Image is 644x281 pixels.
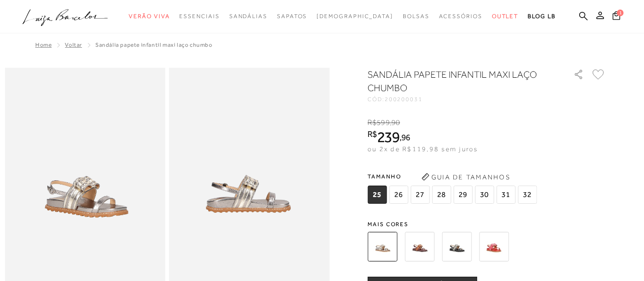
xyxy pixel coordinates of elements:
[496,186,515,204] span: 31
[528,8,555,25] a: BLOG LB
[368,130,377,138] i: R$
[528,13,555,20] span: BLOG LB
[410,186,429,204] span: 27
[229,13,267,20] span: Sandálias
[368,186,387,204] span: 25
[277,8,307,25] a: noSubCategoriesText
[518,186,537,204] span: 32
[403,8,429,25] a: noSubCategoriesText
[95,42,213,48] span: SANDÁLIA PAPETE INFANTIL MAXI LAÇO CHUMBO
[377,128,399,146] span: 239
[391,118,400,127] span: 90
[475,186,494,204] span: 30
[368,169,539,184] span: Tamanho
[405,232,434,261] img: SANDÁLIA PAPETE INFANTIL MAXI LAÇO MALBEC E DAMASCO
[479,232,509,261] img: SANDÁLIA PAPETE INFANTIL MAXI LAÇO VERMELHO
[317,13,393,20] span: [DEMOGRAPHIC_DATA]
[399,133,410,142] i: ,
[385,96,423,103] span: 200200031
[129,8,170,25] a: noSubCategoriesText
[368,145,478,153] span: ou 2x de R$119,98 sem juros
[35,42,51,48] a: Home
[377,118,389,127] span: 599
[179,8,219,25] a: noSubCategoriesText
[610,10,623,23] button: 1
[129,13,170,20] span: Verão Viva
[439,8,482,25] a: noSubCategoriesText
[229,8,267,25] a: noSubCategoriesText
[442,232,471,261] img: SANDÁLIA PAPETE INFANTIL MAXI LAÇO PRETO
[439,13,482,20] span: Acessórios
[453,186,472,204] span: 29
[492,13,519,20] span: Outlet
[389,186,408,204] span: 26
[492,8,519,25] a: noSubCategoriesText
[418,169,513,185] button: Guia de Tamanhos
[277,13,307,20] span: Sapatos
[368,118,377,127] i: R$
[617,10,624,16] span: 1
[179,13,219,20] span: Essenciais
[368,68,546,94] h1: SANDÁLIA PAPETE INFANTIL MAXI LAÇO CHUMBO
[317,8,393,25] a: noSubCategoriesText
[403,13,429,20] span: Bolsas
[368,232,397,261] img: SANDÁLIA PAPETE INFANTIL MAXI LAÇO CHUMBO
[432,186,451,204] span: 28
[368,96,558,102] div: CÓD:
[368,221,606,227] span: Mais cores
[401,132,410,142] span: 96
[65,42,82,48] a: Voltar
[390,118,400,127] i: ,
